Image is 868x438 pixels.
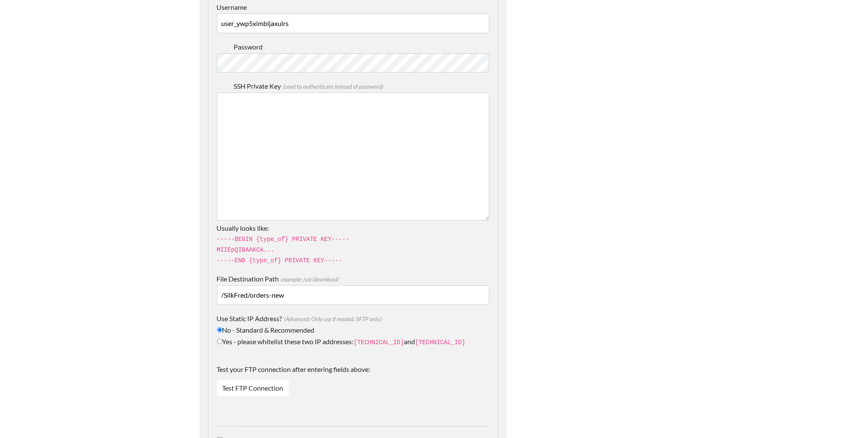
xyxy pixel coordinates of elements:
span: (Advanced: Only use if needed. SFTP only.) [282,316,383,322]
iframe: Drift Widget Chat Controller [825,395,858,428]
p: Usually looks like: [217,223,489,265]
label: Username [217,2,489,12]
input: No - Standard & Recommended [217,327,222,333]
label: Use Static IP Address? [217,313,489,324]
label: File Destination Path [217,274,489,284]
a: Test FTP Connection [217,380,289,396]
label: SSH Private Key [217,81,489,91]
input: Yes - please whitelist these two IP addresses:[TECHNICAL_ID]and[TECHNICAL_ID] [217,339,222,344]
label: No - Standard & Recommended [217,325,489,335]
span: (used to authenticate instead of password) [281,83,384,90]
label: Test your FTP connection after entering fields above: [217,364,489,379]
code: [TECHNICAL_ID] [415,339,465,346]
span: example: /usr/download/ [279,276,340,283]
code: -----BEGIN {type_of} PRIVATE KEY----- MIIEpQIBAAKCA... -----END {type_of} PRIVATE KEY----- [217,236,350,264]
code: [TECHNICAL_ID] [354,339,404,346]
label: Password [217,42,489,52]
label: Yes - please whitelist these two IP addresses: and [217,336,489,347]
